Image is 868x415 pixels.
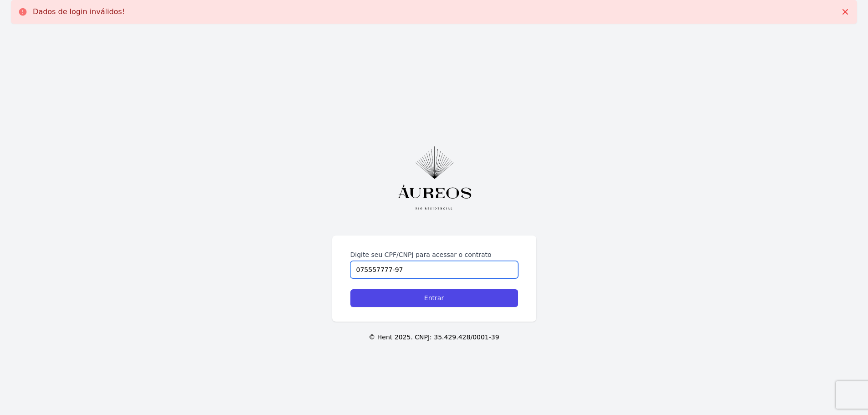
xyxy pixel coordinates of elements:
label: Digite seu CPF/CNPJ para acessar o contrato [350,250,518,259]
img: Vertical_Preto@4x.png [384,135,484,221]
input: Digite seu CPF ou CNPJ [350,261,518,278]
input: Entrar [350,289,518,307]
p: Dados de login inválidos! [33,7,125,16]
p: © Hent 2025. CNPJ: 35.429.428/0001-39 [15,333,853,342]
